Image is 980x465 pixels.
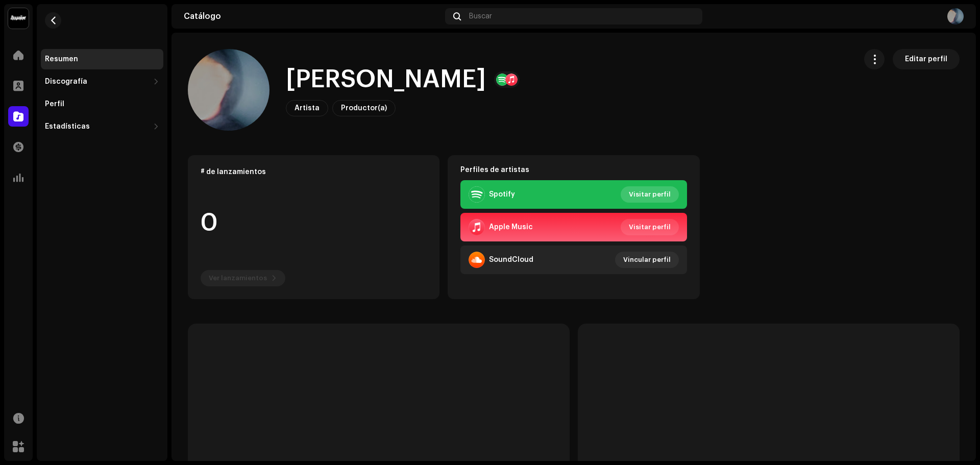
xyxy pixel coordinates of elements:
div: Discografía [45,78,87,86]
div: Resumen [45,55,78,63]
button: Visitar perfil [621,186,679,203]
img: 87b62629-9a49-451a-b0ec-949d1e5b915a [188,49,269,131]
button: Visitar perfil [621,219,679,235]
span: Productor(a) [341,105,387,112]
span: Artista [295,105,320,112]
div: Spotify [489,190,515,199]
button: Editar perfil [893,49,960,69]
button: Vincular perfil [615,252,679,268]
div: Apple Music [489,223,533,231]
div: Perfil [45,100,64,108]
div: SoundCloud [489,256,533,264]
re-o-card-data: # de lanzamientos [188,155,439,299]
re-m-nav-dropdown: Discografía [41,71,163,92]
span: Vincular perfil [623,250,671,270]
span: Editar perfil [905,49,947,69]
img: 80ed3ee8-db8e-45bc-9519-3b3918ceb0cc [947,8,964,25]
h1: [PERSON_NAME] [286,63,486,96]
span: Visitar perfil [629,217,671,237]
div: Estadísticas [45,123,90,131]
div: Catálogo [184,12,441,20]
re-m-nav-item: Perfil [41,94,163,114]
strong: Perfiles de artistas [460,166,529,174]
span: Visitar perfil [629,184,671,205]
span: Buscar [469,12,492,20]
re-m-nav-item: Resumen [41,49,163,69]
re-m-nav-dropdown: Estadísticas [41,116,163,137]
img: 10370c6a-d0e2-4592-b8a2-38f444b0ca44 [8,8,29,29]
